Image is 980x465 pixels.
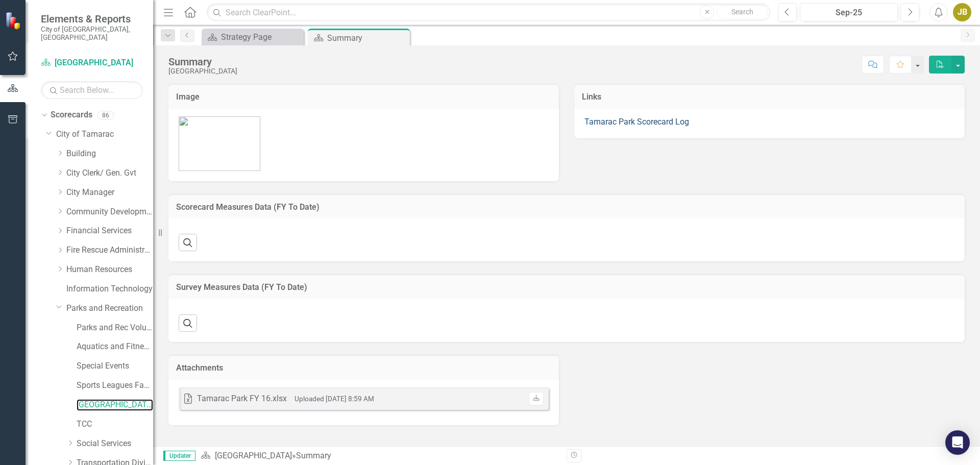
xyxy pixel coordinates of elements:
[163,451,195,461] span: Updater
[41,13,143,25] span: Elements & Reports
[77,438,153,450] a: Social Services
[327,32,407,44] div: Summary
[296,451,331,460] div: Summary
[168,56,237,67] div: Summary
[176,363,551,373] h3: Attachments
[731,8,753,16] span: Search
[56,129,153,140] a: City of Tamarac
[5,12,23,30] img: ClearPoint Strategy
[77,322,153,334] a: Parks and Rec Volunteers
[77,360,153,372] a: Special Events
[945,430,970,455] div: Open Intercom Messenger
[41,57,143,69] a: [GEOGRAPHIC_DATA]
[221,31,301,43] div: Strategy Page
[717,5,768,19] button: Search
[295,395,374,403] small: Uploaded [DATE] 8:59 AM
[176,92,551,102] h3: Image
[77,399,153,411] a: [GEOGRAPHIC_DATA]
[66,167,153,179] a: City Clerk/ Gen. Gvt
[201,450,559,462] div: »
[197,393,287,405] div: Tamarac Park FY 16.xlsx
[66,264,153,276] a: Human Resources
[66,225,153,237] a: Financial Services
[176,203,957,212] h3: Scorecard Measures Data (FY To Date)
[168,67,237,75] div: [GEOGRAPHIC_DATA]
[97,111,114,119] div: 86
[803,7,894,19] div: Sep-25
[66,244,153,256] a: Fire Rescue Administration
[176,283,957,292] h3: Survey Measures Data (FY To Date)
[215,451,292,460] a: [GEOGRAPHIC_DATA]
[800,3,898,21] button: Sep-25
[66,206,153,218] a: Community Development
[77,380,153,391] a: Sports Leagues Facilities Fields
[66,283,153,295] a: Information Technology
[66,187,153,199] a: City Manager
[582,92,957,102] h3: Links
[66,148,153,160] a: Building
[77,341,153,353] a: Aquatics and Fitness Center
[77,419,153,430] a: TCC
[66,303,153,314] a: Parks and Recreation
[207,4,770,21] input: Search ClearPoint...
[51,109,92,121] a: Scorecards
[41,25,143,42] small: City of [GEOGRAPHIC_DATA], [GEOGRAPHIC_DATA]
[41,81,143,99] input: Search Below...
[204,31,301,43] a: Strategy Page
[953,3,971,21] button: JB
[584,117,689,127] a: Tamarac Park Scorecard Log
